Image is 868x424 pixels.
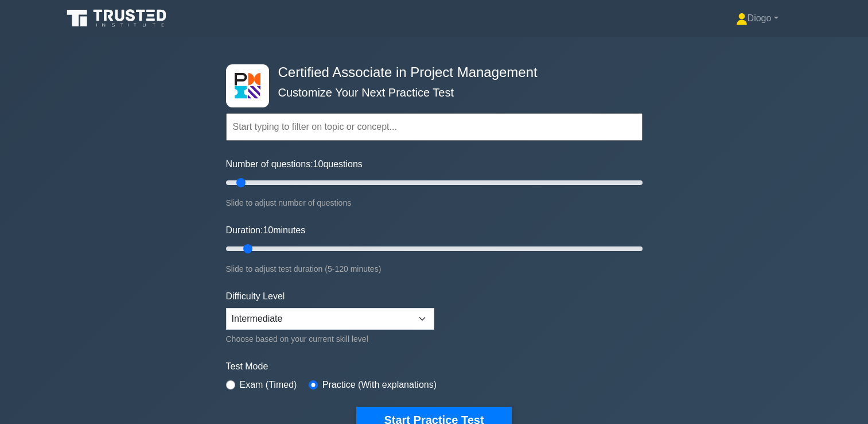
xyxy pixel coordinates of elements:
[226,113,643,141] input: Start typing to filter on topic or concept...
[263,225,273,235] span: 10
[226,223,306,237] label: Duration: minutes
[240,378,297,392] label: Exam (Timed)
[226,196,643,210] div: Slide to adjust number of questions
[226,157,363,171] label: Number of questions: questions
[226,332,434,346] div: Choose based on your current skill level
[226,290,285,303] label: Difficulty Level
[274,64,586,81] h4: Certified Associate in Project Management
[226,360,643,373] label: Test Mode
[226,262,643,276] div: Slide to adjust test duration (5-120 minutes)
[709,7,806,30] a: Diogo
[313,159,324,169] span: 10
[322,378,437,392] label: Practice (With explanations)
